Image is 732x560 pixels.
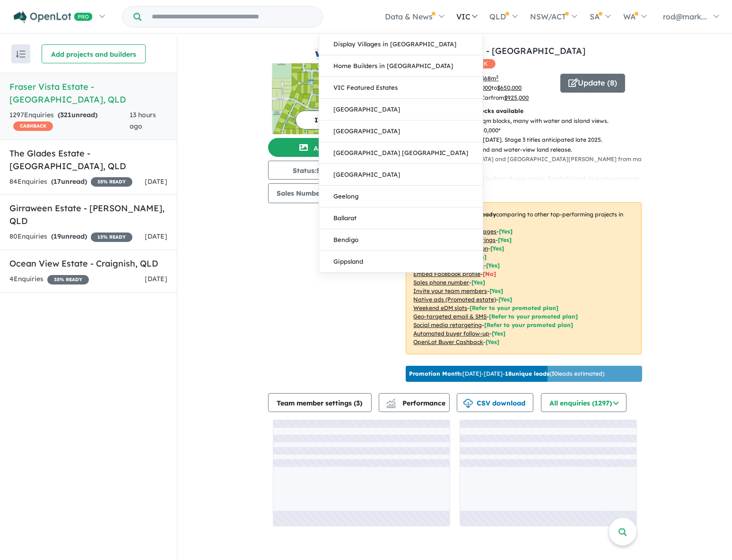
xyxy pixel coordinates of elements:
p: - Views of [GEOGRAPHIC_DATA] and [GEOGRAPHIC_DATA][PERSON_NAME] from many blocks [406,155,649,174]
a: [GEOGRAPHIC_DATA] [319,121,483,142]
span: Performance [388,399,446,407]
span: [ Yes ] [490,287,504,294]
p: - Buy land only and select the builder of your choice. Freehold land, no body corporate fees. [406,174,649,193]
u: $ 925,000 [505,94,529,101]
img: bar-chart.svg [386,402,396,408]
div: 1297 Enquir ies [9,110,130,132]
span: to [471,75,499,82]
button: Status:Selling Now [268,161,386,180]
span: [Refer to your promoted plan] [485,321,574,328]
u: Embed Facebook profile [414,270,481,277]
u: Automated buyer follow-up [414,330,490,337]
a: Home Builders in [GEOGRAPHIC_DATA] [319,55,483,77]
span: to [492,84,522,91]
span: 19 [53,232,61,241]
img: Fraser Vista Estate - Booral Logo [272,48,383,60]
h5: The Glades Estate - [GEOGRAPHIC_DATA] , QLD [9,147,167,172]
a: [GEOGRAPHIC_DATA] [319,99,483,121]
span: [ Yes ] [499,228,513,235]
u: Native ads (Promoted estate) [414,296,497,303]
a: Ballarat [319,207,483,229]
u: Invite your team members [414,287,488,294]
u: OpenLot Buyer Cashback [414,338,484,345]
button: All enquiries (1297) [541,393,627,412]
span: [DATE] [145,177,167,186]
button: Sales Number:[PHONE_NUMBER] [268,183,398,203]
u: 2,368 m [477,75,499,82]
b: 18 unique leads [505,370,550,377]
h5: Girraween Estate - [PERSON_NAME] , QLD [9,202,167,227]
span: [Yes] [486,338,500,345]
p: Your project is only comparing to other top-performing projects in your area: - - - - - - - - - -... [406,202,642,354]
span: [DATE] [145,232,167,241]
button: Image order (10) [296,111,391,129]
div: 4 Enquir ies [9,274,89,285]
strong: ( unread) [58,111,97,119]
input: Try estate name, suburb, builder or developer [143,7,321,27]
p: - Stage 2b titles anticipated [DATE]. Stage 3 titles anticipated late 2025. [406,135,649,145]
a: Display Villages in [GEOGRAPHIC_DATA] [319,34,483,55]
span: [ No ] [483,270,497,277]
span: 17 [53,177,61,186]
p: [DATE] - [DATE] - ( 30 leads estimated) [410,370,605,378]
p: NEW RELEASE: Limited blocks available [406,106,642,116]
span: 35 % READY [91,177,132,187]
a: Bendigo [319,229,483,251]
span: 321 [60,111,71,119]
button: Add images [268,138,386,157]
span: [ Yes ] [487,262,500,269]
b: Promotion Month: [410,370,463,377]
h5: Fraser Vista Estate - [GEOGRAPHIC_DATA] , QLD [9,80,167,106]
span: rod@mark... [663,12,707,21]
button: Team member settings (3) [268,393,372,412]
span: [Yes] [492,330,506,337]
p: - New Land release of 2000sqm blocks, many with water and island views. [406,116,649,126]
button: Add projects and builders [42,44,146,63]
a: Fraser Vista Estate - [GEOGRAPHIC_DATA] [405,45,586,56]
img: Openlot PRO Logo White [14,11,93,23]
span: [DATE] [145,275,167,283]
a: Gippsland [319,251,483,272]
span: [ Yes ] [498,236,512,243]
strong: ( unread) [51,232,87,241]
u: Weekend eDM slots [414,304,468,311]
p: - The Fraser Coast's best island and water-view land release. [406,145,649,155]
span: [ Yes ] [491,245,505,252]
span: [Yes] [499,296,513,303]
a: VIC Featured Estates [319,77,483,99]
div: 84 Enquir ies [9,176,132,188]
span: 35 % READY [47,275,89,284]
sup: 2 [497,74,499,79]
a: [GEOGRAPHIC_DATA] [GEOGRAPHIC_DATA] [319,142,483,164]
div: 80 Enquir ies [9,231,132,242]
button: CSV download [457,393,533,412]
p: - Priced from $439,000 to $650,000* [406,126,649,135]
a: Fraser Vista Estate - Booral LogoFraser Vista Estate - Booral [268,44,386,134]
img: line-chart.svg [386,399,395,404]
span: [Refer to your promoted plan] [470,304,559,311]
u: Sales phone number [414,279,470,286]
u: $ 650,000 [497,84,522,91]
span: 3 [357,399,360,407]
img: download icon [463,399,473,408]
span: CASHBACK [13,121,53,131]
span: [ Yes ] [472,279,486,286]
img: sort.svg [16,51,26,58]
span: [Refer to your promoted plan] [489,313,578,320]
h5: Ocean View Estate - Craignish , QLD [9,257,167,270]
span: 13 hours ago [130,111,156,130]
strong: ( unread) [51,177,87,186]
u: Geo-targeted email & SMS [414,313,487,320]
a: [GEOGRAPHIC_DATA] [319,164,483,186]
img: Fraser Vista Estate - Booral [268,63,386,134]
button: Update (8) [560,74,625,93]
u: Social media retargeting [414,321,482,328]
button: Performance [379,393,450,412]
a: Geelong [319,186,483,207]
span: 15 % READY [91,233,132,242]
